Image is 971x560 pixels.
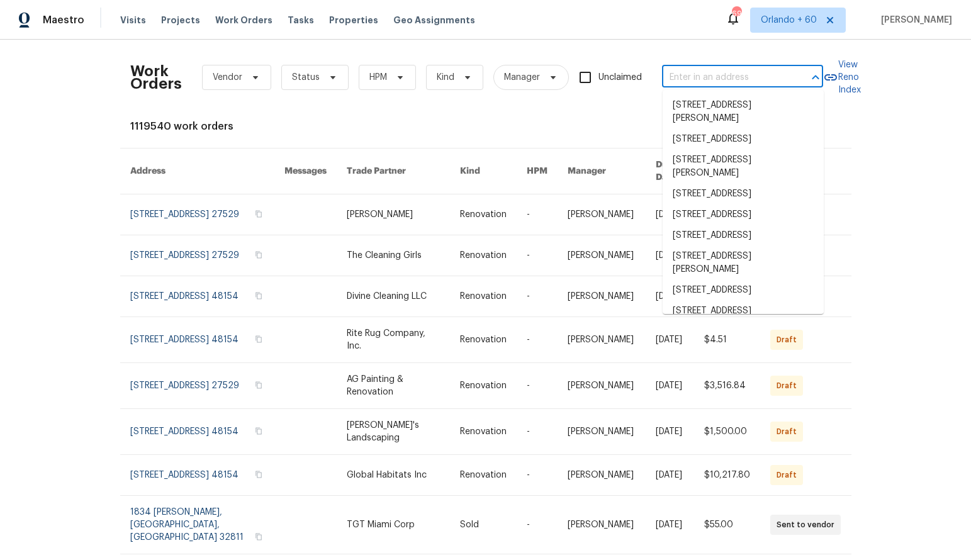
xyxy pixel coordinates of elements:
li: [STREET_ADDRESS][PERSON_NAME] [663,95,824,129]
th: Trade Partner [337,148,451,194]
span: HPM [369,71,387,84]
td: - [517,455,558,496]
button: Copy Address [253,425,264,437]
td: [PERSON_NAME] [558,409,645,455]
td: - [517,409,558,455]
span: Maestro [43,14,84,26]
span: Orlando + 60 [761,14,817,26]
th: Kind [450,148,517,194]
td: - [517,276,558,317]
button: Copy Address [253,249,264,260]
td: Rite Rug Company, Inc. [337,317,451,363]
td: Renovation [450,194,517,235]
a: View Reno Index [823,59,861,96]
td: Renovation [450,409,517,455]
td: Renovation [450,363,517,409]
td: - [517,235,558,276]
td: [PERSON_NAME] [558,317,645,363]
th: HPM [517,148,558,194]
button: Copy Address [253,208,264,220]
td: [PERSON_NAME] [558,496,645,554]
td: [PERSON_NAME] [558,363,645,409]
li: [STREET_ADDRESS][PERSON_NAME] [663,301,824,335]
td: [PERSON_NAME] [558,276,645,317]
span: Status [292,71,320,84]
td: TGT Miami Corp [337,496,451,554]
button: Copy Address [253,290,264,301]
span: Visits [120,14,146,26]
td: [PERSON_NAME] [558,235,645,276]
button: Copy Address [253,531,264,542]
td: - [517,194,558,235]
li: [STREET_ADDRESS][PERSON_NAME] [663,246,824,280]
td: Renovation [450,235,517,276]
td: [PERSON_NAME]'s Landscaping [337,409,451,455]
li: [STREET_ADDRESS][PERSON_NAME] [663,150,824,184]
span: Tasks [288,16,314,25]
h2: Work Orders [130,65,182,90]
th: Messages [274,148,337,194]
li: [STREET_ADDRESS] [663,225,824,246]
li: [STREET_ADDRESS] [663,129,824,150]
th: Due Date [646,148,695,194]
span: Manager [504,71,540,84]
span: Properties [329,14,378,26]
li: [STREET_ADDRESS] [663,280,824,301]
td: Divine Cleaning LLC [337,276,451,317]
button: Copy Address [253,469,264,480]
div: 694 [732,8,741,20]
th: Manager [558,148,645,194]
span: Kind [437,71,454,84]
li: [STREET_ADDRESS] [663,184,824,204]
td: Renovation [450,317,517,363]
button: Copy Address [253,333,264,345]
td: [PERSON_NAME] [337,194,451,235]
td: Sold [450,496,517,554]
td: [PERSON_NAME] [558,455,645,496]
span: Unclaimed [598,71,642,84]
th: Address [120,148,274,194]
button: Close [807,69,824,86]
div: 1119540 work orders [130,120,841,133]
td: AG Painting & Renovation [337,363,451,409]
input: Enter in an address [662,68,788,87]
td: - [517,317,558,363]
span: Work Orders [215,14,272,26]
td: - [517,496,558,554]
td: - [517,363,558,409]
button: Copy Address [253,379,264,391]
td: Global Habitats Inc [337,455,451,496]
td: Renovation [450,455,517,496]
td: Renovation [450,276,517,317]
td: [PERSON_NAME] [558,194,645,235]
span: Projects [161,14,200,26]
li: [STREET_ADDRESS] [663,204,824,225]
td: The Cleaning Girls [337,235,451,276]
span: [PERSON_NAME] [876,14,952,26]
span: Vendor [213,71,242,84]
span: Geo Assignments [393,14,475,26]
